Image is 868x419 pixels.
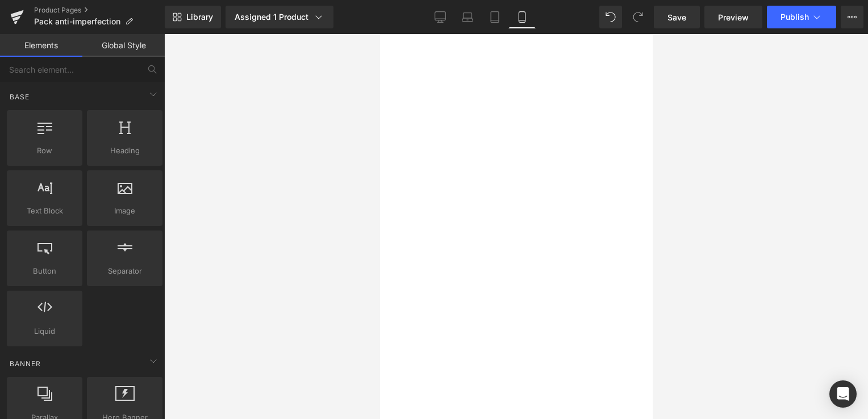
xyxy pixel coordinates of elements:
[508,6,536,28] a: Mobile
[10,325,79,337] span: Liquid
[667,11,686,23] span: Save
[165,6,221,28] a: New Library
[767,6,836,28] button: Publish
[10,205,79,217] span: Text Block
[90,205,159,217] span: Image
[82,34,165,57] a: Global Style
[10,265,79,277] span: Button
[829,380,857,408] div: Open Intercom Messenger
[90,145,159,157] span: Heading
[34,17,120,26] span: Pack anti-imperfection
[427,6,454,28] a: Desktop
[841,6,863,28] button: More
[186,12,213,22] span: Library
[235,11,324,23] div: Assigned 1 Product
[454,6,481,28] a: Laptop
[10,145,79,157] span: Row
[781,12,809,22] span: Publish
[718,11,749,23] span: Preview
[627,6,649,28] button: Redo
[481,6,508,28] a: Tablet
[9,91,31,102] span: Base
[90,265,159,277] span: Separator
[704,6,762,28] a: Preview
[599,6,622,28] button: Undo
[9,358,42,369] span: Banner
[34,6,165,15] a: Product Pages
